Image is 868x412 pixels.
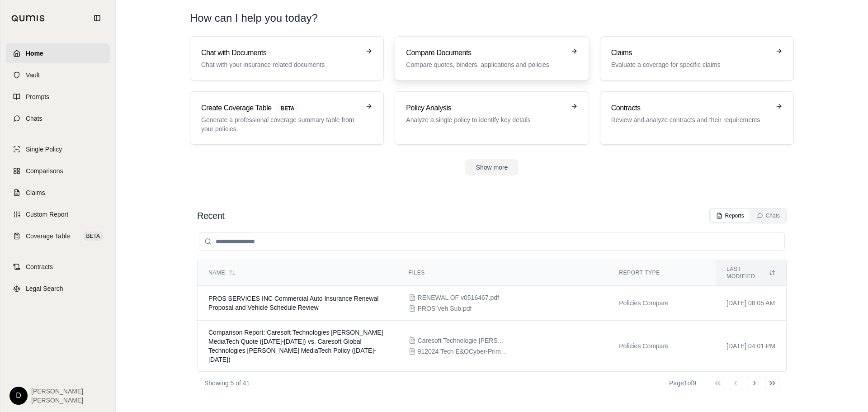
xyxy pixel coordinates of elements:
[190,36,384,81] a: Chat with DocumentsChat with your insurance related documents
[26,188,45,197] span: Claims
[398,260,609,286] th: Files
[6,43,110,63] a: Home
[600,91,794,145] a: ContractsReview and analyze contracts and their requirements
[726,265,775,280] div: Last modified
[204,379,250,388] p: Showing 5 of 41
[600,36,794,81] a: ClaimsEvaluate a coverage for specific claims
[11,15,45,22] img: Qumis Logo
[201,115,360,133] p: Generate a professional coverage summary table from your policies.
[26,71,40,80] span: Vault
[6,65,110,85] a: Vault
[716,212,744,219] div: Reports
[26,232,70,241] span: Coverage Table
[26,166,63,175] span: Comparisons
[6,87,110,107] a: Prompts
[201,60,360,69] p: Chat with your insurance related documents
[9,387,28,405] div: D
[6,161,110,181] a: Comparisons
[395,91,589,145] a: Policy AnalysisAnalyze a single policy to identify key details
[395,36,589,81] a: Compare DocumentsCompare quotes, binders, applications and policies
[26,210,68,219] span: Custom Report
[611,103,770,114] h3: Contracts
[611,47,770,58] h3: Claims
[31,396,83,405] span: [PERSON_NAME]
[201,47,360,58] h3: Chat with Documents
[26,262,53,271] span: Contracts
[84,232,103,241] span: BETA
[6,257,110,277] a: Contracts
[711,209,750,222] button: Reports
[6,109,110,128] a: Chats
[26,49,43,58] span: Home
[26,114,42,123] span: Chats
[26,284,63,293] span: Legal Search
[6,204,110,224] a: Custom Report
[6,139,110,159] a: Single Policy
[669,379,696,388] div: Page 1 of 9
[26,92,49,101] span: Prompts
[611,60,770,69] p: Evaluate a coverage for specific claims
[608,286,716,321] td: Policies Compare
[190,91,384,145] a: Create Coverage TableBETAGenerate a professional coverage summary table from your policies.
[208,269,387,276] div: Name
[418,304,472,313] span: PROS Veh Sub.pdf
[208,329,383,363] span: Comparison Report: Caresoft Technologies Beazley MediaTech Quote (2025-2026) vs. Caresoft Global ...
[190,11,794,25] h1: How can I help you today?
[31,387,83,396] span: [PERSON_NAME]
[406,60,565,69] p: Compare quotes, binders, applications and policies
[757,212,780,219] div: Chats
[6,279,110,298] a: Legal Search
[26,145,62,154] span: Single Policy
[751,209,785,222] button: Chats
[90,11,104,25] button: Collapse sidebar
[208,295,378,311] span: PROS SERVICES INC Commercial Auto Insurance Renewal Proposal and Vehicle Schedule Review
[275,104,300,114] span: BETA
[197,209,224,222] h2: Recent
[716,321,786,372] td: [DATE] 04:01 PM
[406,47,565,58] h3: Compare Documents
[716,286,786,321] td: [DATE] 08:05 AM
[465,159,519,175] button: Show more
[608,260,716,286] th: Report Type
[611,115,770,124] p: Review and analyze contracts and their requirements
[418,336,508,345] span: Caresoft Technologie Beazley MediaTech Quote 29-Aug-2025.pdf
[418,347,508,356] span: 912024 Tech E&OCyber-Primary- Policy - Insd Copy.pdf
[6,183,110,203] a: Claims
[6,226,110,246] a: Coverage TableBETA
[418,293,499,302] span: RENEWAL OF v0516467.pdf
[608,321,716,372] td: Policies Compare
[201,103,360,114] h3: Create Coverage Table
[406,115,565,124] p: Analyze a single policy to identify key details
[406,103,565,114] h3: Policy Analysis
